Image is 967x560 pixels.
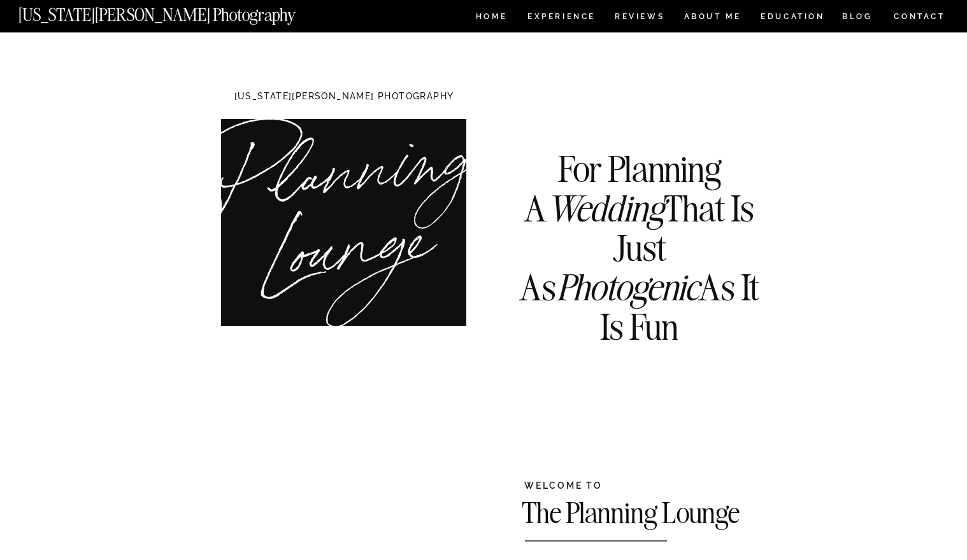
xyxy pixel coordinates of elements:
i: Photogenic [556,265,699,310]
h2: WELCOME TO [524,481,770,493]
a: BLOG [842,13,873,24]
a: Experience [527,13,594,24]
a: EDUCATION [759,13,826,24]
h3: For Planning A That Is Just As As It Is Fun [506,150,773,295]
a: CONTACT [893,10,946,24]
i: Wedding [547,186,664,231]
h1: Planning Lounge [208,136,489,279]
a: HOME [473,13,510,24]
a: [US_STATE][PERSON_NAME] Photography [18,6,338,17]
a: ABOUT ME [684,13,741,24]
h2: The Planning Lounge [522,498,858,533]
a: REVIEWS [615,13,663,24]
h1: [US_STATE][PERSON_NAME] PHOTOGRAPHY [213,92,475,104]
